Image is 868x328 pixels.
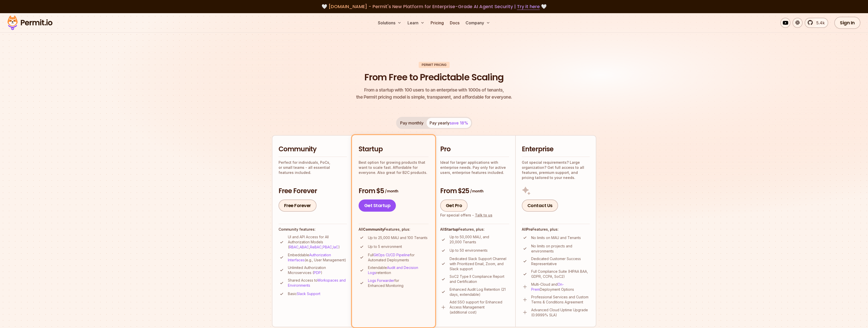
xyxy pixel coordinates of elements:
[531,235,581,240] p: No limits on MAU and Tenants
[368,265,418,275] a: Audit and Decision Logs
[288,252,347,263] p: Embeddable (e.g., User Management)
[288,265,347,275] p: Unlimited Authorization Microservices ( )
[363,227,384,231] strong: Community
[397,118,427,128] button: Pay monthly
[475,213,492,217] a: Talk to us
[813,20,825,26] span: 5.4k
[517,3,540,10] a: Try it here
[364,71,504,84] h1: From Free to Predictable Scaling
[356,86,512,101] p: the Permit pricing model is simple, transparent, and affordable for everyone.
[445,227,458,231] strong: Startup
[526,227,532,231] strong: Pro
[289,245,299,249] a: RBAC
[450,300,509,315] p: Add SSO support for Enhanced Access Management (additional cost)
[288,253,331,262] a: Authorization Interfaces
[279,160,347,175] p: Perfect for individuals, PoCs, or small teams - all essential features included.
[440,199,468,212] a: Get Pro
[531,269,590,279] p: Full Compliance Suite (HIPAA BAA, GDPR, CCPA, SoC2)
[359,187,429,196] h3: From $5
[440,227,509,232] h4: All Features, plus:
[531,282,590,292] p: Multi-Cloud and Deployment Options
[522,160,590,180] p: Got special requirements? Large organization? Get full access to all features, premium support, a...
[531,307,590,318] p: Advanced Cloud Uptime Upgrade (0.9999% SLA)
[288,278,347,288] p: Shared Access to
[522,199,558,212] a: Contact Us
[531,244,590,254] p: No limits on projects and environments
[450,274,509,284] p: SoC2 Type II Compliance Report and Certification
[522,227,590,232] h4: All Features, plus:
[5,14,55,31] img: Permit logo
[450,287,509,297] p: Enhanced Audit Log Retention (21 days, extendable)
[12,3,856,10] div: 🤍 🤍
[429,18,446,28] a: Pricing
[314,270,321,275] a: PDP
[450,256,509,271] p: Dedicated Slack Support Channel with Prioritized Email, Zoom, and Slack support
[450,248,488,253] p: Up to 50 environments
[531,282,564,291] a: On-Prem
[440,187,509,196] h3: From $25
[405,18,427,28] button: Learn
[368,265,429,275] p: Extendable retention
[359,145,429,154] h2: Startup
[450,234,509,245] p: Up to 50,000 MAU, and 20,000 Tenants
[376,18,403,28] button: Solutions
[419,62,450,68] div: Permit Pricing
[368,278,429,288] p: for Enhanced Monitoring
[374,253,410,257] a: GitOps CI/CD Pipeline
[359,160,429,175] p: Best option for growing products that want to scale fast. Affordable for everyone. Also great for...
[805,18,828,28] a: 5.4k
[440,213,492,218] div: For special offers -
[279,145,347,154] h2: Community
[279,199,317,212] a: Free Forever
[333,245,338,249] a: IaC
[300,245,309,249] a: ABAC
[464,18,492,28] button: Company
[297,291,320,296] a: Slack Support
[834,17,860,29] a: Sign In
[522,145,590,154] h2: Enterprise
[279,187,347,196] h3: Free Forever
[368,244,402,249] p: Up to 5 environment
[356,86,512,94] span: From a startup with 100 users to an enterprise with 1000s of tenants,
[470,189,483,194] span: / month
[288,234,347,250] p: UI and API Access for All Authorization Models ( , , , , )
[531,256,590,266] p: Dedicated Customer Success Representative
[531,295,590,305] p: Professional Services and Custom Terms & Conditions Agreement
[440,160,509,175] p: Ideal for larger applications with enterprise needs. Pay only for active users, enterprise featur...
[385,189,398,194] span: / month
[288,291,320,296] p: Basic
[359,227,429,232] h4: All Features, plus:
[323,245,332,249] a: PBAC
[328,3,540,10] span: [DOMAIN_NAME] - Permit's New Platform for Enterprise-Grade AI Agent Security |
[310,245,322,249] a: ReBAC
[368,278,394,283] a: Logs Forwarder
[279,227,347,232] h4: Community features:
[448,18,461,28] a: Docs
[368,252,429,263] p: Full for Automated Deployments
[440,145,509,154] h2: Pro
[368,235,428,240] p: Up to 25,000 MAU and 100 Tenants
[359,199,396,212] a: Get Startup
